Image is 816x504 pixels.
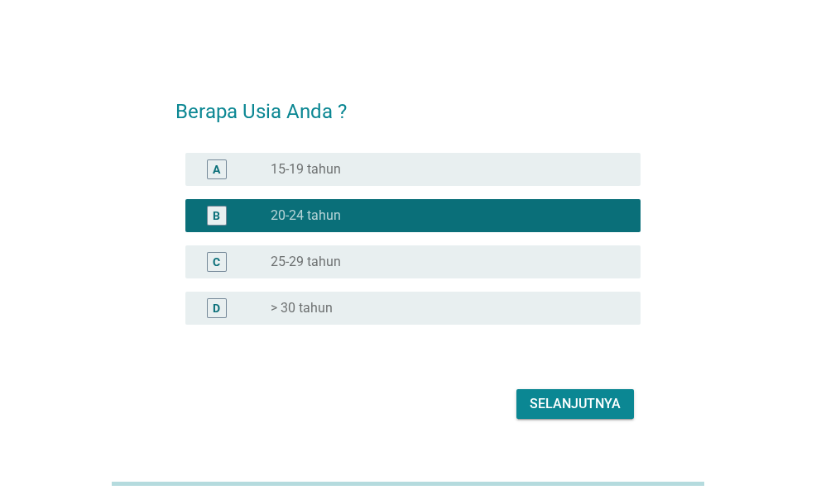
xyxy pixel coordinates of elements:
[213,207,220,225] div: B
[175,80,640,126] h2: Berapa Usia Anda ?
[213,254,220,271] div: C
[516,389,634,419] button: Selanjutnya
[271,161,341,178] label: 15-19 tahun
[271,254,341,270] label: 25-29 tahun
[213,300,220,317] div: D
[271,207,341,224] label: 20-24 tahun
[213,161,220,178] div: A
[271,300,333,316] label: > 30 tahun
[530,394,621,414] div: Selanjutnya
